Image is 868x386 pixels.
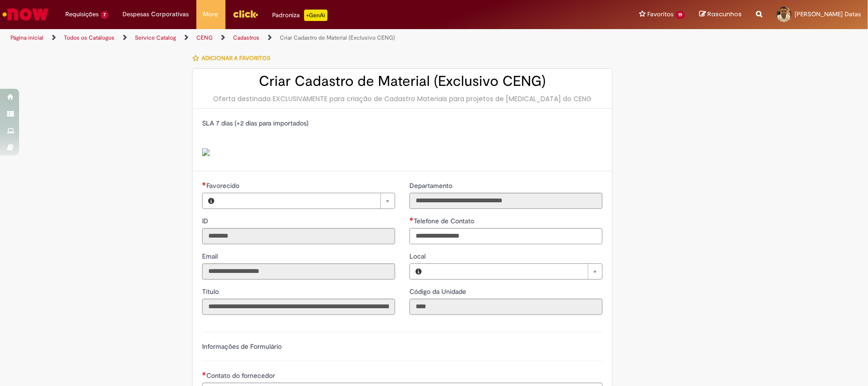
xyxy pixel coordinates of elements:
span: Somente leitura - Email [202,252,220,261]
span: Necessários [202,182,206,186]
span: Requisições [65,10,99,19]
img: sys_attachment.do [202,148,210,156]
a: Rascunhos [699,10,742,19]
label: Somente leitura - Email [202,251,220,261]
ul: Trilhas de página [7,29,572,47]
label: Somente leitura - Código da Unidade [409,287,468,296]
button: Favorecido, Visualizar este registro [203,193,220,209]
label: Somente leitura - ID [202,216,210,226]
p: +GenAi [304,10,327,21]
input: Telefone de Contato [409,228,602,244]
input: ID [202,228,395,244]
span: Local [409,252,428,261]
span: Somente leitura - Departamento [409,181,454,190]
a: Limpar campo Local [427,264,602,279]
span: 7 [101,11,109,19]
input: Departamento [409,193,602,209]
span: Necessários [202,372,206,376]
span: Favoritos [647,10,674,19]
span: Telefone de Contato [414,217,476,225]
span: Contato do fornecedor [206,371,277,380]
p: SLA 7 dias (+2 dias para importados) [202,118,602,128]
span: Despesas Corporativas [123,10,189,19]
button: Local, Visualizar este registro [410,264,427,279]
span: Necessários - Favorecido [206,181,241,190]
span: More [204,10,218,19]
input: Código da Unidade [409,299,602,315]
span: Adicionar a Favoritos [202,54,270,62]
label: Somente leitura - Departamento [409,181,454,190]
h2: Criar Cadastro de Material (Exclusivo CENG) [202,73,602,89]
button: Adicionar a Favoritos [192,48,276,68]
span: Rascunhos [707,10,742,19]
span: Somente leitura - Título [202,287,221,296]
a: Limpar campo Favorecido [220,193,395,209]
span: Obrigatório Preenchido [409,217,414,221]
a: Criar Cadastro de Material (Exclusivo CENG) [280,34,395,42]
span: 19 [675,11,685,19]
a: Todos os Catálogos [64,34,114,42]
div: Padroniza [273,10,327,21]
div: Oferta destinada EXCLUSIVAMENTE para criação de Cadastro Materiais para projetos de [MEDICAL_DATA... [202,94,602,104]
input: Título [202,299,395,315]
a: Página inicial [10,34,43,42]
input: Email [202,263,395,280]
a: Cadastros [233,34,259,42]
img: click_logo_yellow_360x200.png [233,7,258,21]
a: CENG [196,34,213,42]
label: Somente leitura - Título [202,287,221,296]
label: Informações de Formulário [202,342,282,351]
span: Somente leitura - ID [202,217,210,225]
span: [PERSON_NAME] Datas [795,10,861,18]
span: Somente leitura - Código da Unidade [409,287,468,296]
a: Service Catalog [135,34,176,42]
img: ServiceNow [1,5,50,24]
